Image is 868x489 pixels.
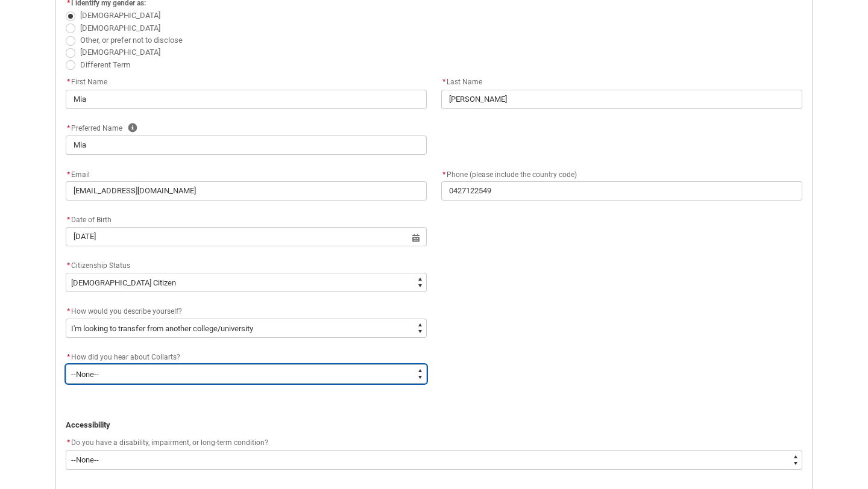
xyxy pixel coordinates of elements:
input: +61 400 000 000 [441,181,802,201]
span: Other, or prefer not to disclose [80,36,183,45]
span: [DEMOGRAPHIC_DATA] [80,11,160,20]
span: Preferred Name [66,124,122,132]
label: Email [66,167,95,180]
abbr: required [67,170,70,179]
abbr: required [67,216,70,224]
abbr: required [67,353,70,361]
span: Do you have a disability, impairment, or long-term condition? [71,438,268,447]
span: Last Name [441,78,482,86]
abbr: required [442,170,445,179]
span: First Name [66,78,107,86]
input: you@example.com [66,181,427,201]
label: Phone (please include the country code) [441,167,582,180]
span: Citizenship Status [71,261,130,270]
abbr: required [67,78,70,86]
strong: Accessibility [66,420,110,429]
abbr: required [67,438,70,447]
abbr: required [67,124,70,132]
span: How would you describe yourself? [71,307,182,316]
abbr: required [67,261,70,270]
span: Different Term [80,60,130,69]
abbr: required [442,78,445,86]
span: How did you hear about Collarts? [71,353,180,361]
span: [DEMOGRAPHIC_DATA] [80,23,160,33]
span: [DEMOGRAPHIC_DATA] [80,48,160,57]
span: Date of Birth [66,216,112,224]
abbr: required [67,307,70,316]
